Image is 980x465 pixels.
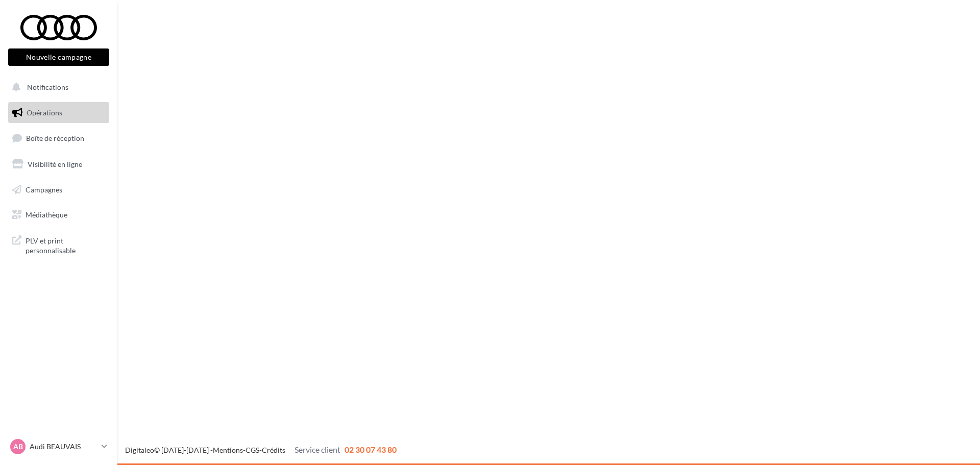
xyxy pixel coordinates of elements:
a: Opérations [6,102,111,124]
span: Boîte de réception [26,134,84,142]
span: Opérations [27,108,62,117]
span: © [DATE]-[DATE] - - - [125,446,397,454]
span: 02 30 07 43 80 [345,445,397,454]
p: Audi BEAUVAIS [30,442,97,452]
span: Service client [295,445,340,454]
span: AB [13,442,23,452]
span: Campagnes [26,185,62,193]
a: AB Audi BEAUVAIS [8,437,109,456]
a: PLV et print personnalisable [6,230,111,260]
button: Nouvelle campagne [8,48,109,66]
a: Mentions [213,446,243,454]
span: Notifications [27,83,68,91]
span: PLV et print personnalisable [26,234,105,256]
a: Visibilité en ligne [6,154,111,175]
span: Visibilité en ligne [28,160,82,168]
span: Médiathèque [26,210,67,219]
a: CGS [246,446,259,454]
a: Campagnes [6,179,111,201]
a: Boîte de réception [6,127,111,149]
a: Crédits [262,446,285,454]
a: Médiathèque [6,204,111,226]
button: Notifications [6,77,107,98]
a: Digitaleo [125,446,154,454]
